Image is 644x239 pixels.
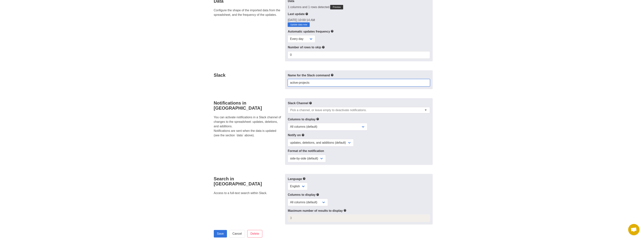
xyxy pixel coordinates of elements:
[288,177,430,181] label: Language
[288,117,430,122] label: Columns to display
[288,149,430,153] label: Format of the notification
[628,224,639,235] div: Open chat
[214,191,283,195] p: Access to a full-text search within Slack.
[288,133,430,137] label: Notify on
[214,115,283,138] p: You can activate notifications in a Slack channel of changes to the spreadsheet: updates, deletio...
[290,108,367,112] input: Pick a channel, or leave empty to deactivate notifications.
[288,79,430,86] input: Text input
[288,22,310,27] a: Update data now
[229,230,245,237] a: Cancel
[288,73,430,78] label: Name for the Slack command
[288,101,430,105] label: Slack Channel
[288,192,430,197] label: Columns to display
[288,45,430,50] label: Number of rows to skip
[247,230,262,237] input: Delete
[330,5,343,9] a: Preview
[288,12,430,16] label: Last update
[288,208,430,213] label: Maximum number of results to display
[214,73,283,78] h4: Slack
[288,29,430,34] label: Automatic updates frequency
[288,18,315,22] span: [DATE] 10:00:14 AM
[214,176,283,186] h4: Search in [GEOGRAPHIC_DATA]
[288,5,430,9] div: 1 columns and 1 rows detected.
[214,230,227,237] input: Save
[214,8,283,17] p: Configure the shape of the imported data from the spreadsheet, and the frequency of the updates.
[214,100,283,111] h4: Notifications in [GEOGRAPHIC_DATA]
